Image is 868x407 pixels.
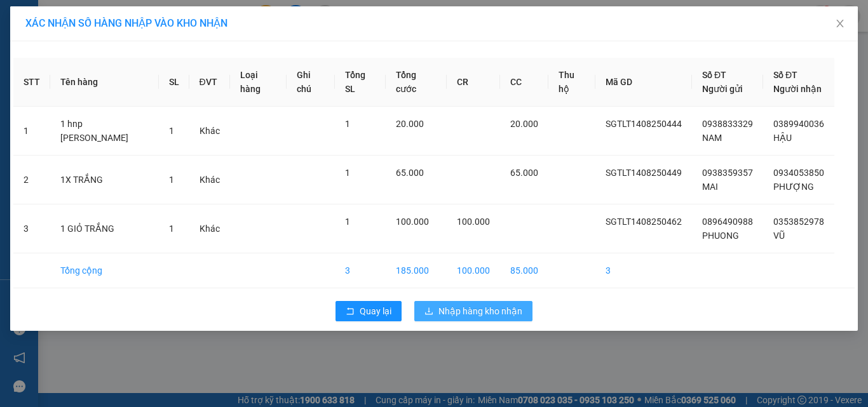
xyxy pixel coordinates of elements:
th: SL [159,58,189,107]
span: VŨ [773,230,785,241]
span: NAM [702,133,722,143]
th: Thu hộ [548,58,595,107]
span: Số ĐT [773,70,797,80]
span: 0353852978 [773,217,824,227]
td: 1 [13,107,50,156]
th: Ghi chú [287,58,335,107]
span: SGTLT1408250444 [606,119,682,129]
span: 0896490988 [702,217,753,227]
span: HẬU [773,133,792,143]
td: 3 [13,204,50,253]
th: Tổng cước [386,58,447,107]
span: 65.000 [510,168,538,178]
td: 85.000 [500,253,548,288]
span: 1 [169,126,174,136]
span: 1 [345,168,350,178]
span: SGTLT1408250449 [606,168,682,178]
span: PHUONG [702,230,739,241]
td: Tổng cộng [50,253,159,288]
button: downloadNhập hàng kho nhận [414,301,532,321]
th: Tổng SL [335,58,386,107]
td: Khác [189,107,230,156]
span: PHƯỢNG [773,182,814,192]
span: 65.000 [396,168,424,178]
th: ĐVT [189,58,230,107]
td: Khác [189,204,230,253]
td: 3 [335,253,386,288]
span: 1 [169,175,174,185]
th: Mã GD [595,58,692,107]
span: XÁC NHẬN SỐ HÀNG NHẬP VÀO KHO NHẬN [25,17,227,29]
span: 0938359357 [702,168,753,178]
span: MAI [702,182,718,192]
th: STT [13,58,50,107]
span: 0934053850 [773,168,824,178]
span: 100.000 [396,217,429,227]
span: Người gửi [702,84,743,94]
span: 100.000 [457,217,490,227]
span: 1 [345,217,350,227]
span: download [424,307,433,317]
button: rollbackQuay lại [336,301,402,321]
td: 2 [13,156,50,204]
span: 1 [345,119,350,129]
td: Khác [189,156,230,204]
span: SGTLT1408250462 [606,217,682,227]
td: 1X TRẮNG [50,156,159,204]
th: CR [447,58,500,107]
td: 185.000 [386,253,447,288]
td: 100.000 [447,253,500,288]
span: rollback [346,307,355,317]
th: CC [500,58,548,107]
span: Quay lại [360,304,391,318]
span: Nhập hàng kho nhận [438,304,522,318]
td: 3 [595,253,692,288]
span: close [835,18,845,29]
span: 0938833329 [702,119,753,129]
button: Close [822,6,858,42]
span: 1 [169,224,174,234]
span: Số ĐT [702,70,726,80]
span: 20.000 [510,119,538,129]
td: 1 hnp [PERSON_NAME] [50,107,159,156]
span: 0389940036 [773,119,824,129]
span: 20.000 [396,119,424,129]
th: Loại hàng [230,58,287,107]
span: Người nhận [773,84,822,94]
th: Tên hàng [50,58,159,107]
td: 1 GIỎ TRẮNG [50,204,159,253]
